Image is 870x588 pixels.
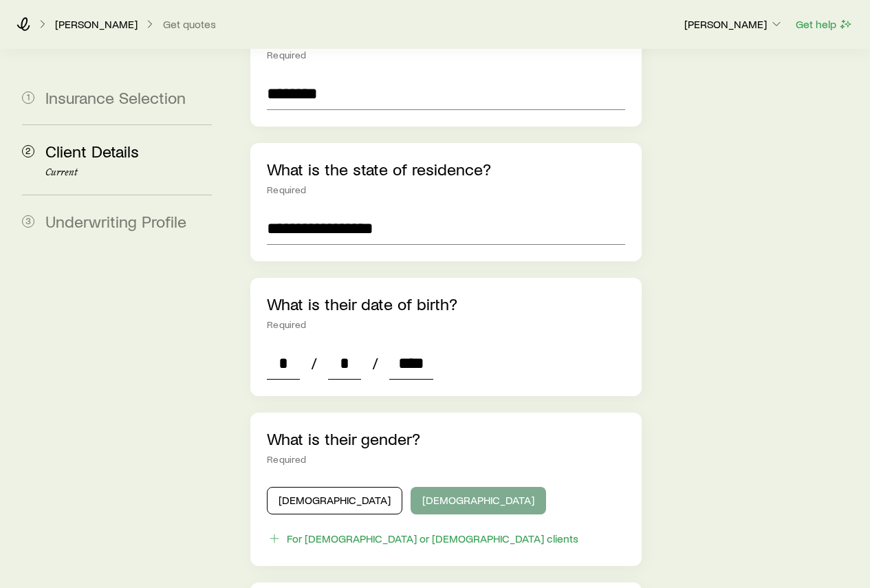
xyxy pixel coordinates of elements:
span: Underwriting Profile [45,211,186,231]
div: Required [267,50,624,61]
span: 2 [22,145,34,157]
button: Get quotes [162,18,217,31]
span: Client Details [45,141,139,161]
p: What is the state of residence? [267,160,624,179]
p: [PERSON_NAME] [55,17,138,31]
button: Get help [795,17,853,32]
div: Required [267,454,624,465]
span: Insurance Selection [45,87,186,107]
span: / [367,353,384,373]
button: [PERSON_NAME] [684,17,784,33]
p: Current [45,167,212,178]
p: [PERSON_NAME] [684,17,783,31]
span: 3 [22,215,34,228]
span: 1 [22,91,34,104]
div: Required [267,184,624,195]
button: [DEMOGRAPHIC_DATA] [411,487,546,514]
p: What is their gender? [267,429,624,448]
div: For [DEMOGRAPHIC_DATA] or [DEMOGRAPHIC_DATA] clients [287,532,578,545]
button: [DEMOGRAPHIC_DATA] [267,487,402,514]
button: For [DEMOGRAPHIC_DATA] or [DEMOGRAPHIC_DATA] clients [267,531,579,547]
p: What is their date of birth? [267,294,624,314]
span: / [305,353,323,373]
div: Required [267,319,624,330]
